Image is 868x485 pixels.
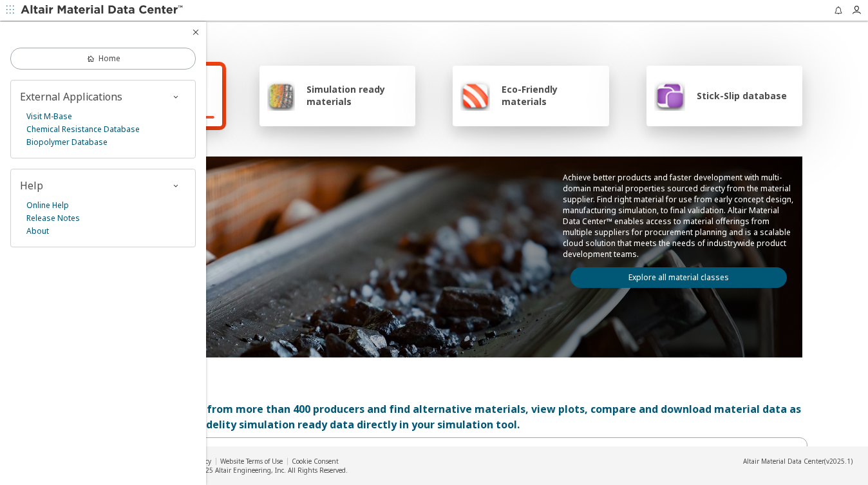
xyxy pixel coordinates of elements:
span: Altair Material Data Center [743,457,824,466]
a: Visit M-Base [26,110,72,123]
a: About [26,225,49,238]
span: External Applications [20,90,122,104]
a: Explore all material classes [571,267,787,288]
img: Simulation ready materials [267,80,295,111]
a: Website Terms of Use [220,457,283,466]
img: Eco-Friendly materials [460,80,490,111]
span: Help [20,178,43,193]
div: © 2025 Altair Engineering, Inc. All Rights Reserved. [191,466,348,475]
a: Release Notes [26,212,80,225]
a: Cookie Consent [292,457,339,466]
span: Simulation ready materials [307,83,408,108]
p: Achieve better products and faster development with multi-domain material properties sourced dire... [563,172,795,260]
a: Chemical Resistance Database [26,123,140,136]
img: Altair Material Data Center [21,4,185,17]
a: Home [10,48,196,70]
span: Eco-Friendly materials [502,83,601,108]
img: Stick-Slip database [654,80,685,111]
a: Biopolymer Database [26,136,108,149]
div: (v2025.1) [743,457,853,466]
span: Stick-Slip database [697,90,787,102]
span: Home [99,53,120,64]
div: Access over 90,000 datasets from more than 400 producers and find alternative materials, view plo... [61,401,807,432]
a: Online Help [26,199,69,212]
